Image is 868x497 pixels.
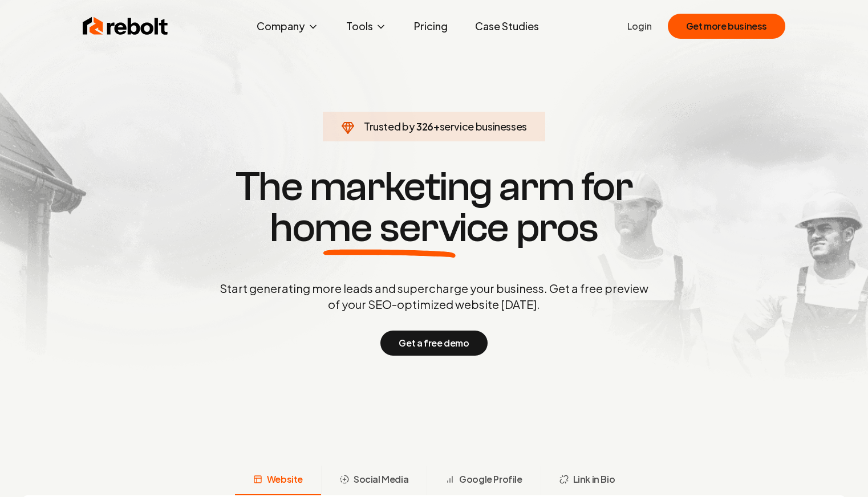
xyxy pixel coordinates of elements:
button: Get more business [668,14,785,39]
span: 326 [416,119,433,135]
span: Social Media [354,472,408,486]
button: Social Media [321,466,427,495]
button: Google Profile [427,466,540,495]
button: Website [235,466,321,495]
a: Login [627,19,652,33]
p: Start generating more leads and supercharge your business. Get a free preview of your SEO-optimiz... [217,280,651,312]
button: Company [248,15,328,38]
span: + [433,120,440,133]
span: service businesses [440,120,528,133]
span: Trusted by [364,120,415,133]
a: Case Studies [466,15,548,38]
span: Website [267,472,303,486]
img: Rebolt Logo [83,15,168,38]
h1: The marketing arm for pros [160,166,708,248]
span: Google Profile [459,472,522,486]
span: Link in Bio [573,472,615,486]
span: home service [270,207,509,248]
a: Pricing [405,15,457,38]
button: Link in Bio [541,466,634,495]
button: Get a free demo [380,331,487,356]
button: Tools [337,15,396,38]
